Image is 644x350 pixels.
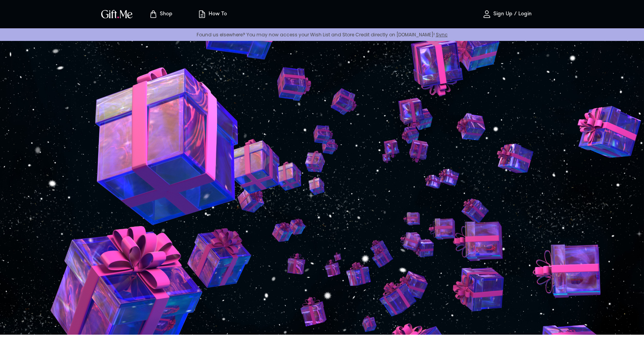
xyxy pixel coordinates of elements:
[491,11,532,18] p: Sign Up / Login
[207,11,227,18] p: How To
[158,11,172,18] p: Shop
[197,10,207,19] img: how-to.svg
[468,2,545,26] button: Sign Up / Login
[100,8,134,20] img: GiftMe Logo
[140,2,182,26] button: Store page
[436,31,448,38] a: Sync
[6,31,638,38] p: Found us elsewhere? You may now access your Wish List and Store Credit directly on [DOMAIN_NAME]!
[99,10,135,19] button: GiftMe Logo
[191,2,233,26] button: How To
